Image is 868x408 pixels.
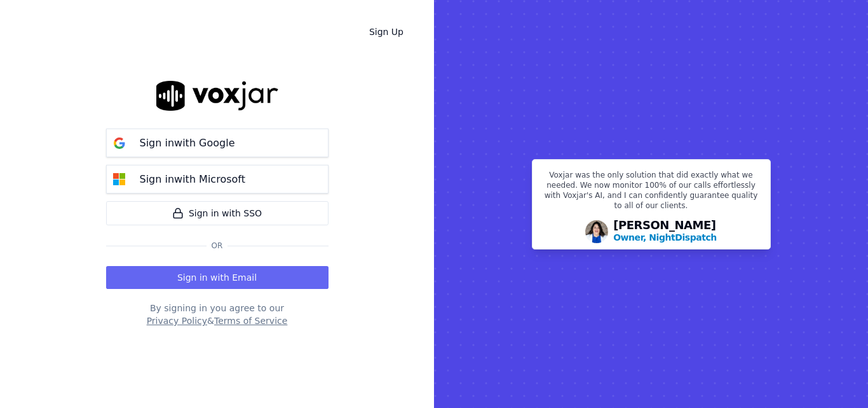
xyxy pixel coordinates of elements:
p: Sign in with Google [140,136,235,151]
p: Voxjar was the only solution that did exactly what we needed. We now monitor 100% of our calls ef... [540,170,763,216]
a: Sign in with SSO [106,201,329,225]
button: Terms of Service [214,314,287,327]
span: Or [207,241,228,251]
p: Sign in with Microsoft [140,172,245,187]
button: Privacy Policy [147,314,207,327]
a: Sign Up [359,20,414,43]
img: google Sign in button [107,130,132,156]
div: By signing in you agree to our & [106,302,329,327]
img: Avatar [585,220,608,243]
img: logo [156,81,278,111]
div: [PERSON_NAME] [613,220,717,244]
button: Sign in with Email [106,266,329,289]
img: microsoft Sign in button [107,167,132,192]
p: Owner, NightDispatch [613,231,717,244]
button: Sign inwith Microsoft [106,165,329,193]
button: Sign inwith Google [106,129,329,157]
